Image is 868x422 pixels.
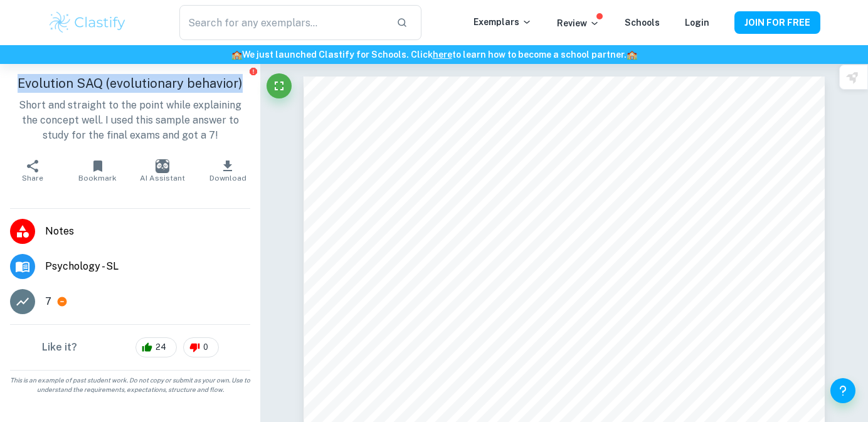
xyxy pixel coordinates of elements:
p: 7 [45,294,51,309]
h6: We just launched Clastify for Schools. Click to learn how to become a school partner. [3,48,865,61]
p: Exemplars [474,15,532,29]
div: 24 [135,337,177,357]
h1: Evolution SAQ (evolutionary behavior) [10,74,250,93]
span: Share [22,174,43,182]
button: Download [195,153,260,188]
button: Report issue [248,66,258,76]
span: Notes [45,224,250,239]
span: Download [209,174,246,182]
span: AI Assistant [140,174,185,182]
span: 24 [149,341,173,354]
span: This is an example of past student work. Do not copy or submit as your own. Use to understand the... [5,376,255,394]
button: Fullscreen [267,73,292,98]
input: Search for any exemplars... [179,5,386,40]
span: Bookmark [78,174,117,182]
button: Help and Feedback [830,378,855,403]
div: 0 [183,337,219,357]
p: Review [557,16,600,30]
span: Psychology - SL [45,259,250,274]
span: 🏫 [231,50,242,60]
button: JOIN FOR FREE [734,11,820,34]
h6: Like it? [42,340,77,355]
button: AI Assistant [130,153,196,188]
img: AI Assistant [156,159,169,173]
a: here [433,50,452,60]
button: Bookmark [65,153,130,188]
span: 0 [196,341,215,354]
span: 🏫 [627,50,637,60]
p: Short and straight to the point while explaining the concept well. I used this sample answer to s... [10,98,250,143]
a: Schools [625,18,660,28]
img: Clastify logo [48,10,127,35]
a: Login [685,18,709,28]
